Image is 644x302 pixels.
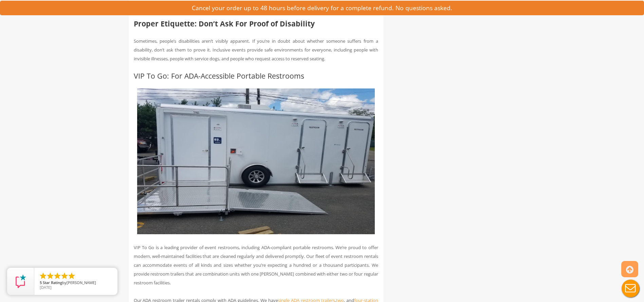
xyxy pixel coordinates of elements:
[67,280,96,285] span: [PERSON_NAME]
[134,19,315,28] strong: Proper Etiquette: Don’t Ask For Proof of Disability
[14,275,27,288] img: Review Rating
[40,280,42,285] span: 5
[46,272,54,280] li: 
[134,243,378,287] p: VIP To Go is a leading provider of event restrooms, including ADA-compliant portable restrooms. W...
[134,37,378,63] p: Sometimes, people’s disabilities aren’t visibly apparent. If you’re in doubt about whether someon...
[68,272,76,280] li: 
[40,281,112,285] span: by
[43,280,62,285] span: Star Rating
[53,272,61,280] li: 
[617,275,644,302] button: Live Chat
[137,88,375,234] img: portable handicap bathroom trailer
[60,272,69,280] li: 
[134,72,378,80] h2: VIP To Go: For ADA-Accessible Portable Restrooms
[40,285,52,290] span: [DATE]
[39,272,47,280] li: 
